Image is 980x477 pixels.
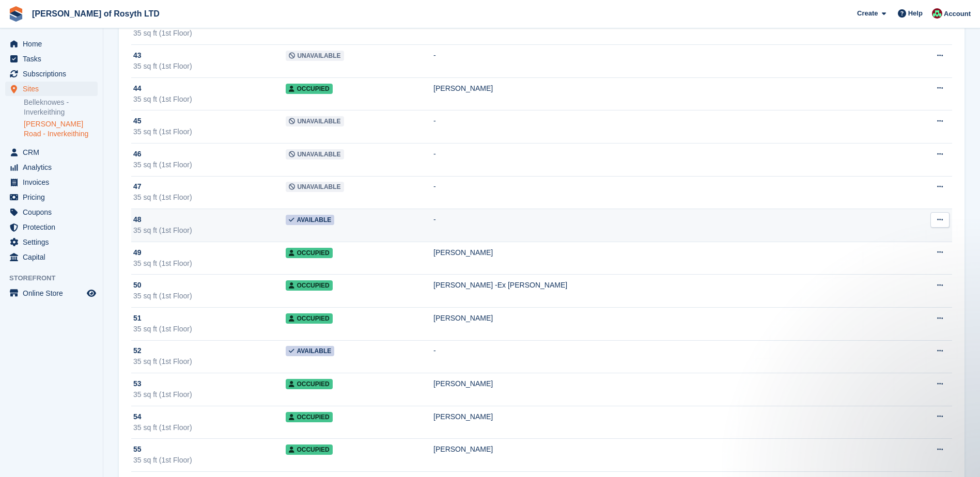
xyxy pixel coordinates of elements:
[857,8,878,19] span: Create
[286,116,344,126] span: Unavailable
[433,378,897,389] div: [PERSON_NAME]
[23,235,85,249] span: Settings
[433,340,897,373] td: -
[286,84,332,94] span: Occupied
[286,313,332,324] span: Occupied
[286,215,334,225] span: Available
[133,61,286,72] div: 35 sq ft (1st Floor)
[133,94,286,105] div: 35 sq ft (1st Floor)
[23,190,85,204] span: Pricing
[133,247,142,258] span: 49
[433,176,897,209] td: -
[133,28,286,39] div: 35 sq ft (1st Floor)
[433,247,897,258] div: [PERSON_NAME]
[5,235,98,249] a: menu
[133,160,286,170] div: 35 sq ft (1st Floor)
[8,6,24,22] img: stora-icon-8386f47178a22dfd0bd8f6a31ec36ba5ce8667c1dd55bd0f319d3a0aa187defe.svg
[433,83,897,94] div: [PERSON_NAME]
[433,313,897,324] div: [PERSON_NAME]
[433,110,897,144] td: -
[286,149,344,160] span: Unavailable
[286,379,332,389] span: Occupied
[286,280,332,291] span: Occupied
[23,52,85,66] span: Tasks
[433,411,897,422] div: [PERSON_NAME]
[286,346,334,356] span: Available
[23,145,85,160] span: CRM
[133,116,142,126] span: 45
[5,52,98,66] a: menu
[133,291,286,301] div: 35 sq ft (1st Floor)
[133,378,142,389] span: 53
[23,286,85,300] span: Online Store
[944,9,971,19] span: Account
[433,12,897,45] td: -
[23,67,85,81] span: Subscriptions
[133,225,286,236] div: 35 sq ft (1st Floor)
[133,313,142,324] span: 51
[133,422,286,433] div: 35 sq ft (1st Floor)
[5,205,98,219] a: menu
[5,82,98,96] a: menu
[5,190,98,204] a: menu
[5,250,98,264] a: menu
[23,175,85,189] span: Invoices
[133,389,286,400] div: 35 sq ft (1st Floor)
[433,144,897,177] td: -
[28,5,164,22] a: [PERSON_NAME] of Rosyth LTD
[133,345,142,356] span: 52
[23,82,85,96] span: Sites
[133,280,142,291] span: 50
[133,181,142,192] span: 47
[9,273,103,283] span: Storefront
[5,220,98,234] a: menu
[286,412,332,422] span: Occupied
[5,286,98,300] a: menu
[133,356,286,367] div: 35 sq ft (1st Floor)
[286,444,332,455] span: Occupied
[5,37,98,51] a: menu
[286,248,332,258] span: Occupied
[85,287,98,299] a: Preview store
[23,250,85,264] span: Capital
[133,50,142,61] span: 43
[23,37,85,51] span: Home
[286,182,344,192] span: Unavailable
[133,455,286,466] div: 35 sq ft (1st Floor)
[433,280,897,291] div: [PERSON_NAME] -Ex [PERSON_NAME]
[133,192,286,203] div: 35 sq ft (1st Floor)
[908,8,923,19] span: Help
[133,324,286,335] div: 35 sq ft (1st Floor)
[24,119,98,139] a: [PERSON_NAME] Road - Inverkeithing
[433,209,897,242] td: -
[133,258,286,269] div: 35 sq ft (1st Floor)
[24,98,98,117] a: Belleknowes - Inverkeithing
[5,175,98,189] a: menu
[133,126,286,137] div: 35 sq ft (1st Floor)
[23,220,85,234] span: Protection
[5,160,98,174] a: menu
[133,214,142,225] span: 48
[932,8,942,19] img: Anne Thomson
[433,444,897,455] div: [PERSON_NAME]
[133,83,142,94] span: 44
[133,444,142,455] span: 55
[286,51,344,61] span: Unavailable
[433,45,897,78] td: -
[23,205,85,219] span: Coupons
[133,149,142,160] span: 46
[23,160,85,174] span: Analytics
[5,67,98,81] a: menu
[5,145,98,160] a: menu
[133,411,142,422] span: 54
